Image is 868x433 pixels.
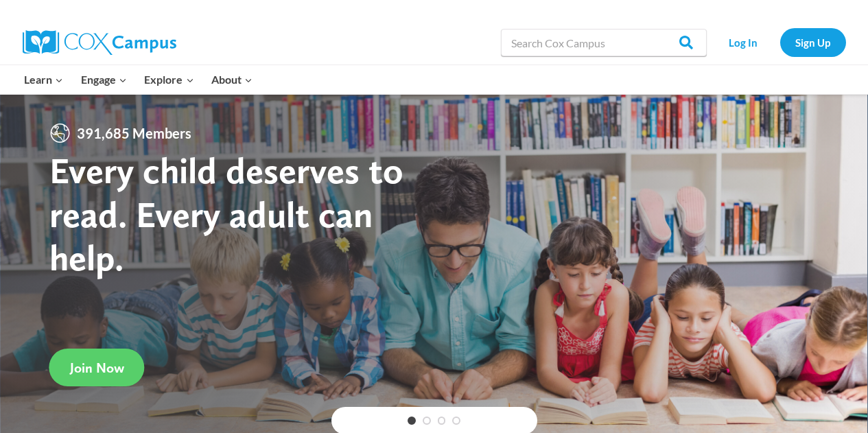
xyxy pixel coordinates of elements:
a: Log In [714,28,773,56]
img: Cox Campus [23,30,176,55]
input: Search Cox Campus [501,29,707,56]
strong: Every child deserves to read. Every adult can help. [49,148,403,279]
a: 2 [423,417,431,425]
span: Join Now [70,360,124,376]
span: Engage [81,71,127,89]
nav: Primary Navigation [16,65,261,94]
a: 1 [408,417,416,425]
a: Sign Up [780,28,846,56]
span: Learn [24,71,63,89]
a: 3 [438,417,446,425]
a: Join Now [49,349,145,386]
nav: Secondary Navigation [714,28,846,56]
span: About [211,71,253,89]
span: Explore [144,71,193,89]
span: 391,685 Members [71,122,197,144]
a: 4 [452,417,460,425]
